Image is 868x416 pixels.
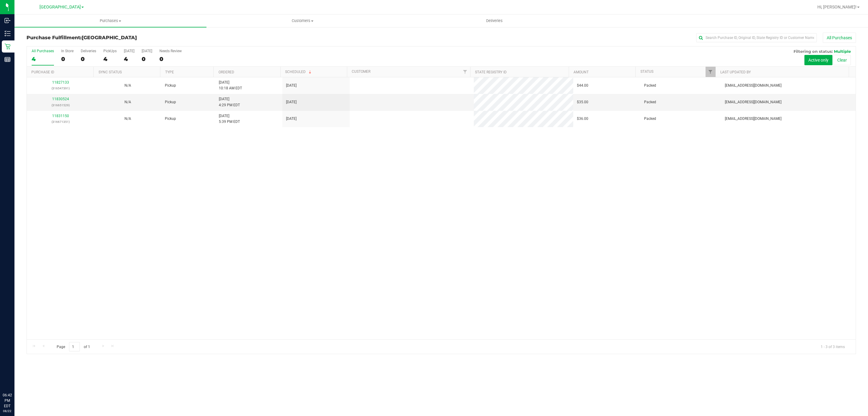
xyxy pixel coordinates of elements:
[124,99,131,105] button: N/A
[207,18,398,24] span: Customers
[124,100,131,104] span: Not Applicable
[61,49,74,53] div: In Store
[833,55,851,65] button: Clear
[14,14,206,27] a: Purchases
[165,70,174,74] a: Type
[142,56,152,62] div: 0
[103,49,117,53] div: PickUps
[5,56,11,62] inline-svg: Reports
[577,99,588,105] span: $35.00
[823,33,856,43] button: All Purchases
[706,67,715,77] a: Filter
[99,70,122,74] a: Sync Status
[794,49,833,54] span: Filtering on status:
[30,102,90,108] p: (316651529)
[31,70,54,74] a: Purchase ID
[82,35,137,40] span: [GEOGRAPHIC_DATA]
[725,99,782,105] span: [EMAIL_ADDRESS][DOMAIN_NAME]
[32,49,54,53] div: All Purchases
[720,70,751,74] a: Last Updated By
[286,83,297,88] span: [DATE]
[103,56,117,62] div: 4
[124,56,134,62] div: 4
[159,56,182,62] div: 0
[219,70,234,74] a: Ordered
[52,342,95,351] span: Page of 1
[577,83,588,88] span: $44.00
[286,99,297,105] span: [DATE]
[5,30,11,37] inline-svg: Inventory
[124,49,134,53] div: [DATE]
[5,43,11,50] inline-svg: Retail
[725,116,782,122] span: [EMAIL_ADDRESS][DOMAIN_NAME]
[804,55,832,65] button: Active only
[52,97,69,101] a: 11830524
[124,83,131,88] span: Not Applicable
[30,85,90,91] p: (316547391)
[475,70,507,74] a: State Registry ID
[834,49,851,54] span: Multiple
[219,113,240,125] span: [DATE] 5:39 PM EDT
[398,14,590,27] a: Deliveries
[6,368,24,386] iframe: Resource center
[696,33,817,42] input: Search Purchase ID, Original ID, State Registry ID or Customer Name...
[286,116,297,122] span: [DATE]
[3,409,12,413] p: 08/22
[725,83,782,88] span: [EMAIL_ADDRESS][DOMAIN_NAME]
[165,116,176,122] span: Pickup
[644,83,656,88] span: Packed
[142,49,152,53] div: [DATE]
[644,99,656,105] span: Packed
[577,116,588,122] span: $36.00
[124,116,131,122] button: N/A
[478,18,511,24] span: Deliveries
[39,5,81,10] span: [GEOGRAPHIC_DATA]
[61,56,74,62] div: 0
[285,70,313,74] a: Scheduled
[14,18,206,24] span: Purchases
[30,119,90,125] p: (316671351)
[165,99,176,105] span: Pickup
[159,49,182,53] div: Needs Review
[644,116,656,122] span: Packed
[219,80,242,91] span: [DATE] 10:18 AM EDT
[32,56,54,62] div: 4
[52,80,69,85] a: 11827133
[640,69,653,74] a: Status
[81,49,96,53] div: Deliveries
[5,18,11,24] inline-svg: Inbound
[817,5,857,9] span: Hi, [PERSON_NAME]!
[165,83,176,88] span: Pickup
[206,14,398,27] a: Customers
[460,67,470,77] a: Filter
[27,35,303,40] h3: Purchase Fulfillment:
[69,342,80,351] input: 1
[816,342,850,351] span: 1 - 3 of 3 items
[124,117,131,121] span: Not Applicable
[219,96,240,108] span: [DATE] 4:29 PM EDT
[81,56,96,62] div: 0
[3,392,12,409] p: 06:42 PM EDT
[124,83,131,88] button: N/A
[352,69,370,74] a: Customer
[52,114,69,118] a: 11831150
[574,70,589,74] a: Amount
